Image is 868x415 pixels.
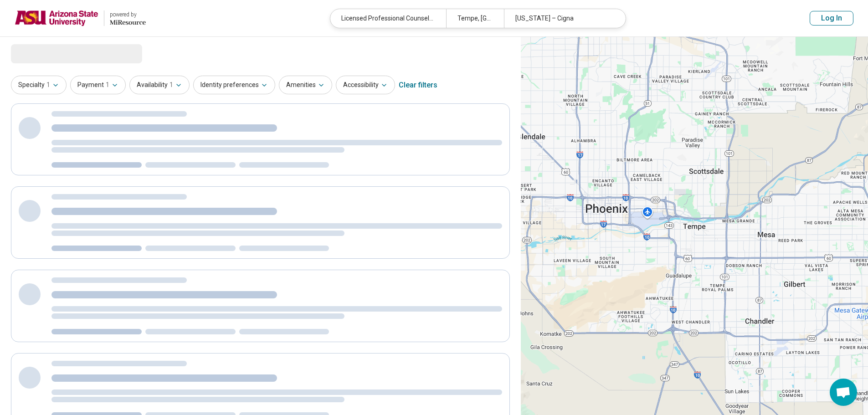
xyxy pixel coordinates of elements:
[810,11,853,26] button: Log In
[11,76,67,94] button: Specialty1
[169,80,173,90] span: 1
[830,379,857,406] div: Open chat
[46,80,50,90] span: 1
[336,76,395,94] button: Accessibility
[399,74,437,96] div: Clear filters
[15,7,98,29] img: Arizona State University
[193,76,275,94] button: Identity preferences
[129,76,190,94] button: Availability1
[70,76,126,94] button: Payment1
[279,76,332,94] button: Amenities
[15,7,146,29] a: Arizona State Universitypowered by
[330,9,446,28] div: Licensed Professional Counselor (LPC)
[11,44,87,62] span: Loading...
[446,9,504,28] div: Tempe, [GEOGRAPHIC_DATA]
[106,80,109,90] span: 1
[110,10,146,19] div: powered by
[504,9,620,28] div: [US_STATE] – Cigna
